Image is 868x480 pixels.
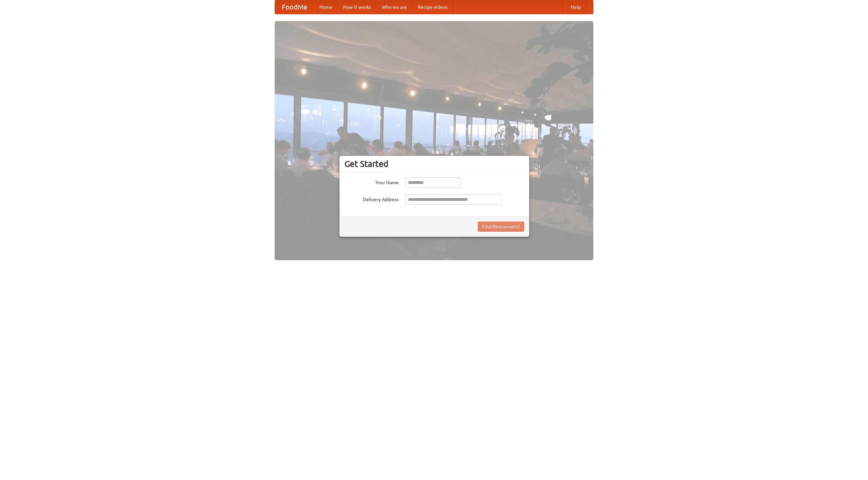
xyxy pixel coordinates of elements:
button: Find Restaurants! [478,222,524,232]
label: Delivery Address [344,194,399,203]
a: How it works [338,0,376,14]
a: FoodMe [275,0,314,14]
a: Recipe videos [412,0,453,14]
a: Who we are [376,0,412,14]
a: Help [565,0,586,14]
h3: Get Started [344,159,524,169]
label: Your Name [344,177,399,186]
a: Home [314,0,338,14]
